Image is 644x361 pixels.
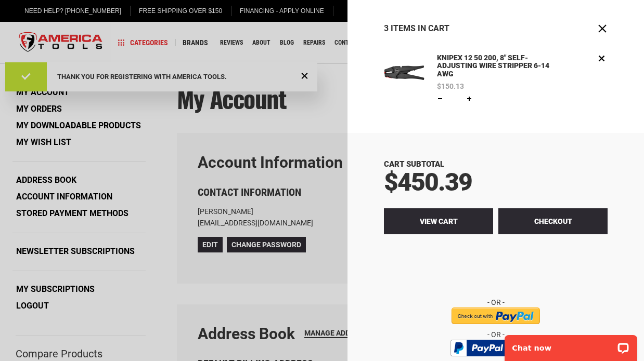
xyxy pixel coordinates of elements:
[434,52,554,80] a: KNIPEX 12 50 200, 8" SELF-ADJUSTING WIRE STRIPPER 6-14 AWG
[382,245,610,296] iframe: Secure express checkout frame
[384,52,424,104] a: KNIPEX 12 50 200, 8" SELF-ADJUSTING WIRE STRIPPER 6-14 AWG
[384,52,424,93] img: KNIPEX 12 50 200, 8" SELF-ADJUSTING WIRE STRIPPER 6-14 AWG
[597,23,608,34] button: Close
[384,159,444,169] span: Cart Subtotal
[437,83,464,90] span: $150.13
[420,217,458,225] span: View Cart
[391,23,449,33] span: Items in Cart
[498,208,608,234] button: Checkout
[384,208,493,234] a: View Cart
[384,167,472,197] span: $450.39
[384,23,389,33] span: 3
[498,328,644,361] iframe: LiveChat chat widget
